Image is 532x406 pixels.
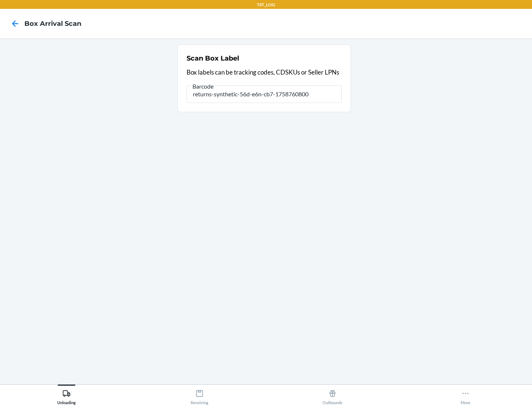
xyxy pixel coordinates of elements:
button: Outbounds [266,385,399,405]
input: Barcode [187,85,342,103]
p: TST_LOG [257,1,275,8]
h4: Box Arrival Scan [24,19,81,28]
button: Receiving [133,385,266,405]
h2: Scan Box Label [187,54,239,63]
button: More [399,385,532,405]
div: More [461,386,470,405]
div: Unloading [57,386,76,405]
div: Outbounds [323,386,342,405]
p: Box labels can be tracking codes, CDSKUs or Seller LPNs [187,68,342,77]
div: Receiving [191,386,208,405]
span: Barcode [191,83,215,90]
